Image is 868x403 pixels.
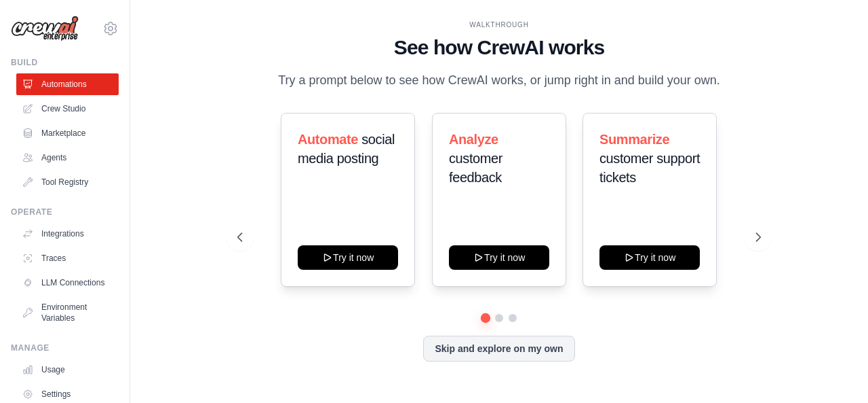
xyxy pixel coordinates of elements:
[11,57,119,68] div: Build
[449,245,549,270] button: Try it now
[16,247,119,269] a: Traces
[11,207,119,217] div: Operate
[599,132,669,147] span: Summarize
[16,359,119,381] a: Usage
[11,16,79,41] img: Logo
[298,132,358,147] span: Automate
[449,132,498,147] span: Analyze
[16,147,119,169] a: Agents
[16,73,119,95] a: Automations
[298,132,395,166] span: social media posting
[16,223,119,245] a: Integrations
[16,122,119,144] a: Marketplace
[16,272,119,294] a: LLM Connections
[16,98,119,120] a: Crew Studio
[423,336,574,362] button: Skip and explore on my own
[599,151,700,185] span: customer support tickets
[16,171,119,193] a: Tool Registry
[271,71,727,90] p: Try a prompt below to see how CrewAI works, or jump right in and build your own.
[449,151,502,185] span: customer feedback
[237,20,760,30] div: WALKTHROUGH
[800,338,868,403] iframe: Chat Widget
[11,343,119,353] div: Manage
[298,245,398,270] button: Try it now
[599,245,700,270] button: Try it now
[237,35,760,60] h1: See how CrewAI works
[16,296,119,329] a: Environment Variables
